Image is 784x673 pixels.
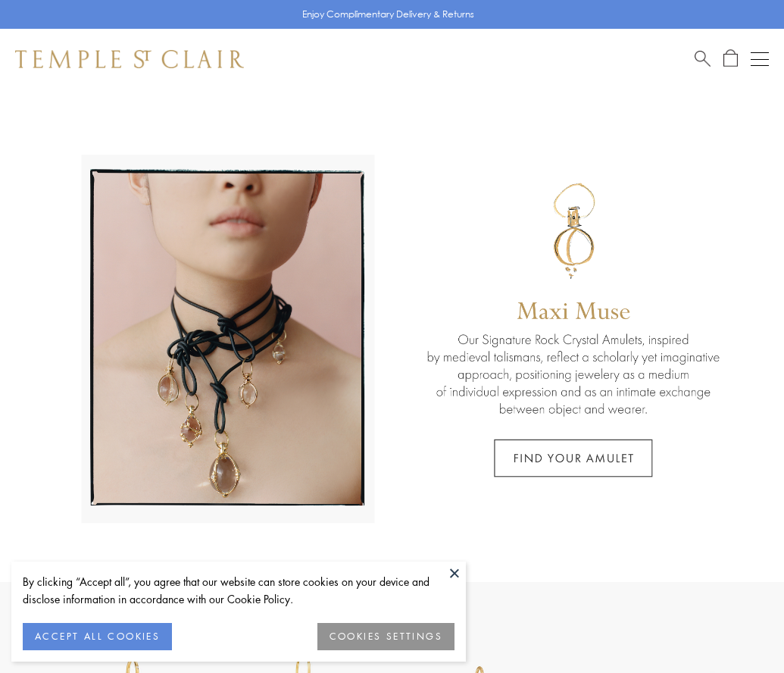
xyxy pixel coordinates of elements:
div: By clicking “Accept all”, you agree that our website can store cookies on your device and disclos... [23,573,454,608]
p: Enjoy Complimentary Delivery & Returns [302,7,474,22]
a: Search [695,49,711,68]
button: Open navigation [751,50,769,68]
a: Open Shopping Bag [723,49,738,68]
img: Temple St. Clair [15,50,244,68]
button: ACCEPT ALL COOKIES [23,623,172,650]
button: COOKIES SETTINGS [317,623,454,650]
